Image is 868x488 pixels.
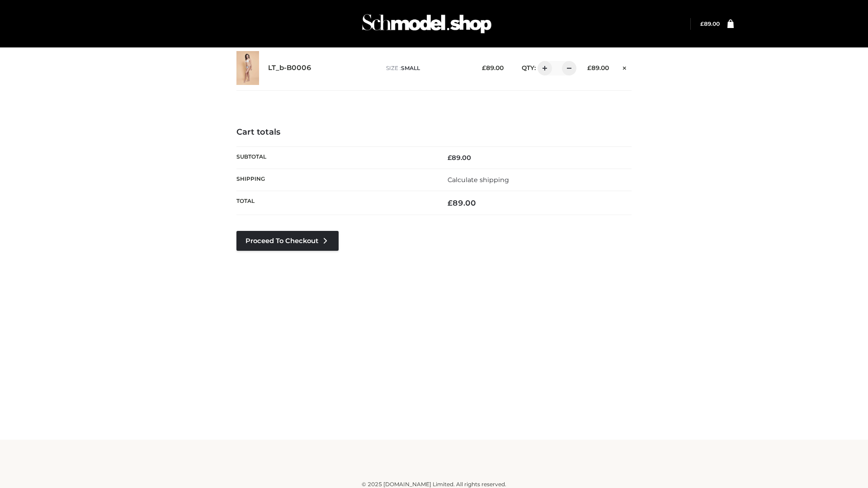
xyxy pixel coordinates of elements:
span: £ [482,64,486,71]
bdi: 89.00 [700,20,720,27]
span: £ [700,20,704,27]
span: £ [448,154,452,162]
bdi: 89.00 [448,198,476,207]
bdi: 89.00 [482,64,504,71]
span: SMALL [401,65,420,71]
bdi: 89.00 [587,64,609,71]
bdi: 89.00 [448,154,471,162]
a: LT_b-B0006 [268,64,311,72]
span: £ [448,198,453,207]
p: size : [386,64,468,72]
span: £ [587,64,591,71]
a: Proceed to Checkout [236,231,339,251]
th: Shipping [236,169,434,191]
a: Remove this item [618,61,632,73]
h4: Cart totals [236,127,632,137]
a: £89.00 [700,20,720,27]
a: Calculate shipping [448,176,509,184]
th: Subtotal [236,146,434,169]
div: QTY: [513,61,573,75]
img: Schmodel Admin 964 [359,6,495,42]
th: Total [236,191,434,215]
